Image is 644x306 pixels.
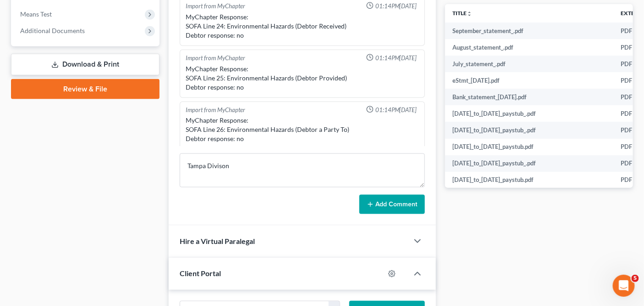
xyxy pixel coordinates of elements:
[20,10,52,18] span: Means Test
[445,105,613,122] td: [DATE]_to_[DATE]_paystub_.pdf
[445,155,613,172] td: [DATE]_to_[DATE]_paystub_.pdf
[613,275,635,297] iframe: Intercom live chat
[445,23,613,39] td: September_statement_.pdf
[445,172,613,188] td: [DATE]_to_[DATE]_paystub.pdf
[445,139,613,155] td: [DATE]_to_[DATE]_paystub.pdf
[375,2,417,11] span: 01:14PM[DATE]
[180,237,255,246] span: Hire a Virtual Paralegal
[375,106,417,114] span: 01:14PM[DATE]
[445,56,613,72] td: July_statement_.pdf
[186,12,418,40] div: MyChapter Response: SOFA Line 24: Environmental Hazards (Debtor Received) Debtor response: no
[452,10,472,17] a: Titleunfold_more
[20,27,85,34] span: Additional Documents
[359,195,425,214] button: Add Comment
[186,54,245,62] div: Import from MyChapter
[445,89,613,105] td: Bank_statement_[DATE].pdf
[445,39,613,56] td: August_statement_.pdf
[375,54,417,62] span: 01:14PM[DATE]
[445,122,613,138] td: [DATE]_to_[DATE]_paystub_.pdf
[186,116,418,143] div: MyChapter Response: SOFA Line 26: Environmental Hazards (Debtor a Party To) Debtor response: no
[11,79,160,99] a: Review & File
[11,54,160,75] a: Download & Print
[445,72,613,89] td: eStmt_[DATE].pdf
[467,11,472,17] i: unfold_more
[186,106,245,114] div: Import from MyChapter
[186,64,418,92] div: MyChapter Response: SOFA Line 25: Environmental Hazards (Debtor Provided) Debtor response: no
[180,269,221,278] span: Client Portal
[186,2,245,11] div: Import from MyChapter
[632,275,639,282] span: 5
